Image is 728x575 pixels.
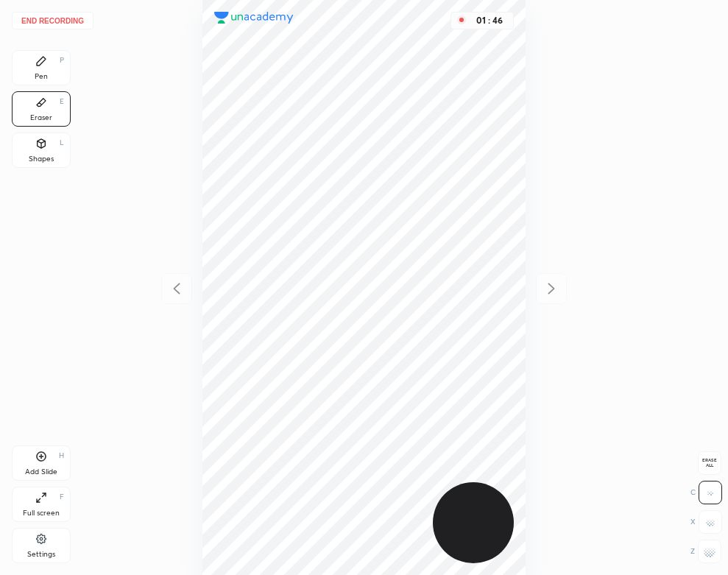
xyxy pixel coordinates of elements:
[214,12,294,24] img: logo.38c385cc.svg
[12,12,93,29] button: End recording
[23,509,60,517] div: Full screen
[472,15,507,26] div: 01 : 46
[60,57,64,64] div: P
[25,468,57,476] div: Add Slide
[690,540,721,563] div: Z
[690,481,722,504] div: C
[35,73,48,80] div: Pen
[59,452,64,459] div: H
[699,458,721,468] span: Erase all
[60,98,64,105] div: E
[690,510,722,534] div: X
[60,139,64,147] div: L
[29,155,54,163] div: Shapes
[30,114,52,121] div: Eraser
[27,551,55,558] div: Settings
[60,493,64,501] div: F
